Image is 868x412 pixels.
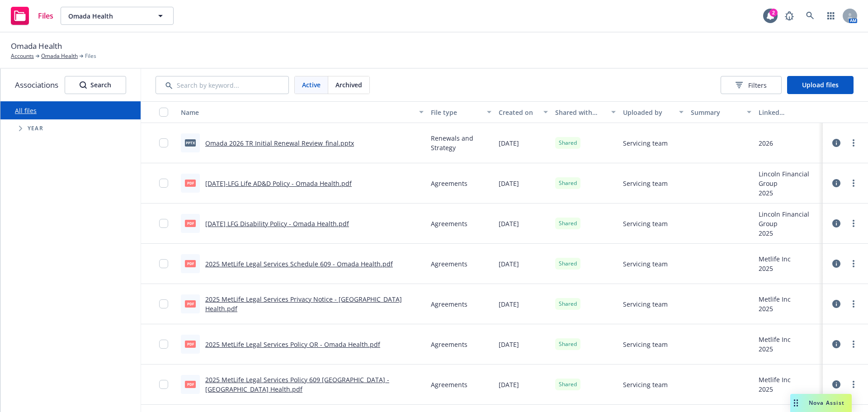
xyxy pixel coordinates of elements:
div: 2025 [759,384,791,394]
a: Omada 2026 TR Initial Renewal Review_final.pptx [205,139,354,147]
a: Report a Bug [780,7,798,25]
span: Agreements [431,219,467,228]
span: Servicing team [623,219,668,228]
span: [DATE] [499,179,519,188]
span: Active [302,80,321,90]
span: [DATE] [499,299,519,309]
div: 2025 [759,264,791,273]
div: Shared with client [555,108,606,117]
span: Servicing team [623,380,668,389]
span: Shared [559,300,577,308]
button: File type [427,101,495,123]
div: 2025 [759,304,791,313]
span: Agreements [431,179,467,188]
span: Shared [559,340,577,348]
div: Tree Example [0,119,141,137]
span: Year [28,126,43,131]
span: Servicing team [623,340,668,349]
a: more [848,379,859,390]
span: [DATE] [499,340,519,349]
span: Shared [559,380,577,388]
a: more [848,218,859,229]
span: Files [38,12,53,19]
input: Search by keyword... [156,76,289,94]
div: 2 [769,9,778,17]
span: pdf [185,220,196,227]
button: SearchSearch [65,76,126,94]
div: Lincoln Financial Group [759,169,819,188]
span: Servicing team [623,259,668,269]
span: Files [85,52,96,60]
a: 2025 MetLife Legal Services Schedule 609 - Omada Health.pdf [205,260,393,268]
input: Toggle Row Selected [159,340,168,349]
span: Omada Health [11,40,62,52]
span: Renewals and Strategy [431,133,491,152]
a: Accounts [11,52,34,60]
span: [DATE] [499,219,519,228]
button: Upload files [787,76,854,94]
div: Name [181,108,414,117]
a: Omada Health [41,52,78,60]
input: Toggle Row Selected [159,219,168,228]
button: Nova Assist [790,394,852,412]
a: more [848,258,859,269]
input: Toggle Row Selected [159,259,168,268]
div: Uploaded by [623,108,674,117]
a: [DATE]-LFG Life AD&D Policy - Omada Health.pdf [205,179,352,188]
button: Uploaded by [619,101,687,123]
div: Created on [499,108,538,117]
a: Files [7,3,57,28]
div: 2025 [759,228,819,238]
span: pdf [185,300,196,307]
span: Shared [559,139,577,147]
span: Servicing team [623,138,668,148]
div: Summary [691,108,741,117]
input: Toggle Row Selected [159,380,168,389]
button: Filters [721,76,782,94]
div: Drag to move [790,394,802,412]
a: more [848,137,859,148]
span: [DATE] [499,259,519,269]
div: 2025 [759,188,819,198]
span: pdf [185,341,196,347]
div: File type [431,108,481,117]
div: 2025 [759,344,791,354]
span: Shared [559,260,577,268]
div: Metlife Inc [759,254,791,264]
button: Linked associations [755,101,823,123]
span: Agreements [431,340,467,349]
button: Created on [495,101,552,123]
span: Servicing team [623,179,668,188]
div: Metlife Inc [759,375,791,384]
a: 2025 MetLife Legal Services Privacy Notice - [GEOGRAPHIC_DATA] Health.pdf [205,295,402,313]
span: [DATE] [499,380,519,389]
a: Switch app [822,7,840,25]
span: Servicing team [623,299,668,309]
div: 2026 [759,138,773,148]
a: more [848,298,859,309]
div: Linked associations [759,108,819,117]
a: All files [15,106,37,115]
button: Name [177,101,427,123]
button: Shared with client [552,101,619,123]
a: 2025 MetLife Legal Services Policy 609 [GEOGRAPHIC_DATA] - [GEOGRAPHIC_DATA] Health.pdf [205,375,389,393]
span: pptx [185,139,196,146]
span: Filters [736,81,767,90]
span: Agreements [431,380,467,389]
span: [DATE] [499,138,519,148]
span: Upload files [802,81,839,89]
span: pdf [185,260,196,267]
span: Omada Health [68,11,146,21]
a: 2025 MetLife Legal Services Policy OR - Omada Health.pdf [205,340,380,349]
button: Omada Health [61,7,174,25]
a: more [848,339,859,350]
input: Toggle Row Selected [159,138,168,147]
span: pdf [185,381,196,388]
div: Metlife Inc [759,335,791,344]
div: Search [80,76,111,94]
span: Nova Assist [809,399,844,407]
span: Archived [335,80,362,90]
input: Toggle Row Selected [159,299,168,308]
span: Shared [559,219,577,227]
span: Agreements [431,259,467,269]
